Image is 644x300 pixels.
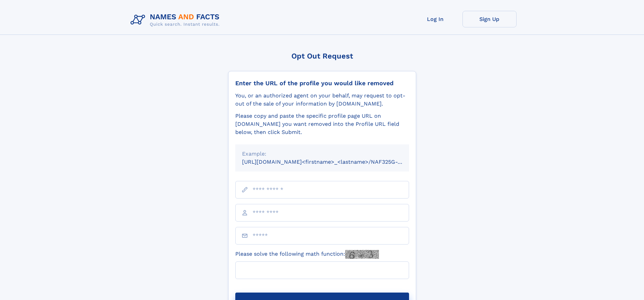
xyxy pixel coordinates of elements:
[235,92,409,108] div: You, or an authorized agent on your behalf, may request to opt-out of the sale of your informatio...
[408,11,462,27] a: Log In
[235,79,409,87] div: Enter the URL of the profile you would like removed
[462,11,517,27] a: Sign Up
[228,52,416,60] div: Opt Out Request
[242,159,422,165] small: [URL][DOMAIN_NAME]<firstname>_<lastname>/NAF325G-xxxxxxxx
[235,112,409,136] div: Please copy and paste the specific profile page URL on [DOMAIN_NAME] you want removed into the Pr...
[235,250,379,259] label: Please solve the following math function:
[242,150,402,158] div: Example:
[128,11,225,29] img: Logo Names and Facts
